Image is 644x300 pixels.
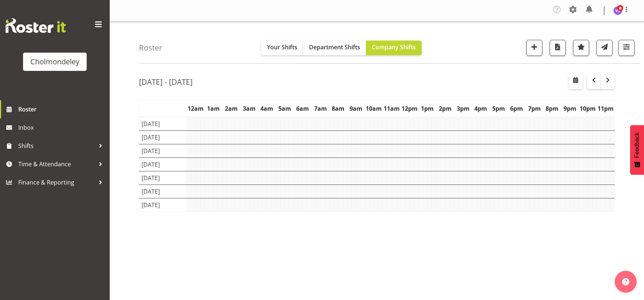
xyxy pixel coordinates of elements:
th: 12pm [401,100,419,117]
div: Cholmondeley [30,56,79,67]
th: 1pm [418,100,436,117]
span: Time & Attendance [18,159,95,170]
th: 11am [383,100,401,117]
td: [DATE] [139,117,187,131]
td: [DATE] [139,158,187,171]
th: 8am [329,100,347,117]
td: [DATE] [139,131,187,144]
img: victoria-spackman5507.jpg [613,6,622,15]
th: 11pm [597,100,615,117]
th: 5am [276,100,294,117]
button: Company Shifts [366,41,422,55]
th: 1am [204,100,222,117]
span: Your Shifts [267,43,297,51]
h2: [DATE] - [DATE] [139,77,193,87]
img: Rosterit website logo [5,18,66,33]
th: 3am [240,100,258,117]
button: Highlight an important date within the roster. [573,40,589,56]
button: Filter Shifts [618,40,634,56]
th: 10am [365,100,383,117]
th: 12am [187,100,205,117]
button: Feedback - Show survey [630,125,644,175]
th: 2pm [436,100,454,117]
th: 3pm [454,100,472,117]
th: 10pm [579,100,597,117]
img: help-xxl-2.png [622,278,629,285]
th: 4am [258,100,276,117]
th: 9am [347,100,365,117]
th: 6pm [508,100,526,117]
span: Inbox [18,122,106,133]
span: Finance & Reporting [18,177,95,188]
td: [DATE] [139,171,187,185]
th: 6am [294,100,312,117]
button: Your Shifts [261,41,303,55]
span: Company Shifts [372,43,416,51]
td: [DATE] [139,198,187,212]
button: Send a list of all shifts for the selected filtered period to all rostered employees. [596,40,613,56]
span: Roster [18,104,106,115]
span: Feedback [634,132,640,158]
th: 2am [222,100,240,117]
td: [DATE] [139,144,187,158]
span: Shifts [18,140,95,151]
button: Download a PDF of the roster according to the set date range. [550,40,566,56]
th: 4pm [472,100,490,117]
th: 7pm [526,100,543,117]
td: [DATE] [139,185,187,198]
th: 5pm [490,100,508,117]
th: 9pm [561,100,579,117]
button: Select a specific date within the roster. [569,75,583,89]
th: 7am [312,100,329,117]
span: Department Shifts [309,43,360,51]
button: Add a new shift [526,40,542,56]
th: 8pm [543,100,561,117]
h4: Roster [139,43,162,52]
button: Department Shifts [303,41,366,55]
